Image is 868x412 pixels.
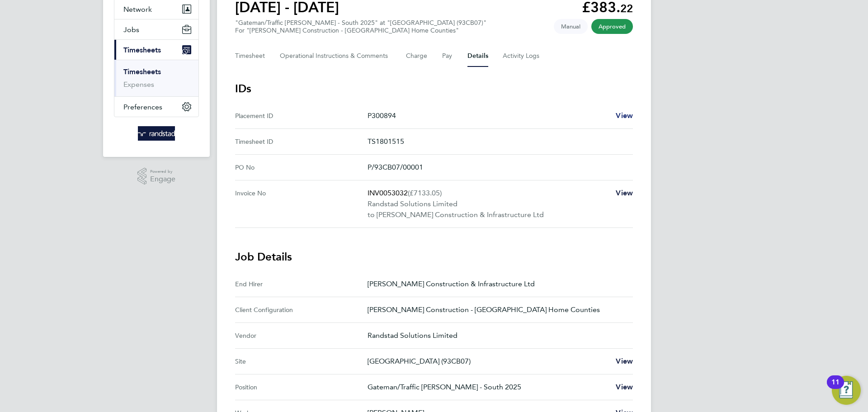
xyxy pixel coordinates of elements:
[235,356,368,367] div: Site
[467,45,488,67] button: Details
[368,209,609,220] p: to [PERSON_NAME] Construction & Infrastructure Ltd
[235,162,368,173] div: PO No
[616,383,633,391] span: View
[368,136,626,147] p: TS1801515
[620,2,633,15] span: 22
[368,356,609,367] p: [GEOGRAPHIC_DATA] (93CB07)
[616,110,633,121] a: View
[368,330,626,341] p: Randstad Solutions Limited
[235,382,368,393] div: Position
[114,40,198,60] button: Timesheets
[123,5,152,14] span: Network
[280,45,392,67] button: Operational Instructions & Comments
[235,81,633,96] h3: IDs
[442,45,453,67] button: Pay
[368,279,626,289] p: [PERSON_NAME] Construction & Infrastructure Ltd
[591,19,633,34] span: This timesheet has been approved.
[123,25,139,34] span: Jobs
[123,67,161,76] a: Timesheets
[114,126,199,141] a: Go to home page
[114,97,198,117] button: Preferences
[235,304,368,315] div: Client Configuration
[616,356,633,367] a: View
[235,19,486,34] div: "Gateman/Traffic [PERSON_NAME] - South 2025" at "[GEOGRAPHIC_DATA] (93CB07)"
[235,188,368,220] div: Invoice No
[406,45,428,67] button: Charge
[831,382,840,394] div: 11
[368,162,626,173] p: P/93CB07/00001
[368,304,626,315] p: [PERSON_NAME] Construction - [GEOGRAPHIC_DATA] Home Counties
[114,19,198,39] button: Jobs
[235,45,265,67] button: Timesheet
[123,103,162,111] span: Preferences
[616,382,633,393] a: View
[235,330,368,341] div: Vendor
[123,46,161,54] span: Timesheets
[123,80,154,89] a: Expenses
[616,111,633,120] span: View
[832,376,861,405] button: Open Resource Center, 11 new notifications
[616,357,633,365] span: View
[616,189,633,197] span: View
[138,126,175,141] img: randstad-logo-retina.png
[616,188,633,199] a: View
[114,60,198,96] div: Timesheets
[235,250,633,264] h3: Job Details
[235,279,368,289] div: End Hirer
[408,189,442,197] span: (£7133.05)
[150,175,175,183] span: Engage
[368,110,609,121] p: P300894
[368,188,609,199] p: INV0053032
[554,19,588,34] span: This timesheet was manually created.
[150,168,175,175] span: Powered by
[137,168,176,185] a: Powered byEngage
[503,45,541,67] button: Activity Logs
[368,199,609,209] p: Randstad Solutions Limited
[235,136,368,147] div: Timesheet ID
[235,110,368,121] div: Placement ID
[368,382,609,393] p: Gateman/Traffic [PERSON_NAME] - South 2025
[235,27,486,34] div: For "[PERSON_NAME] Construction - [GEOGRAPHIC_DATA] Home Counties"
